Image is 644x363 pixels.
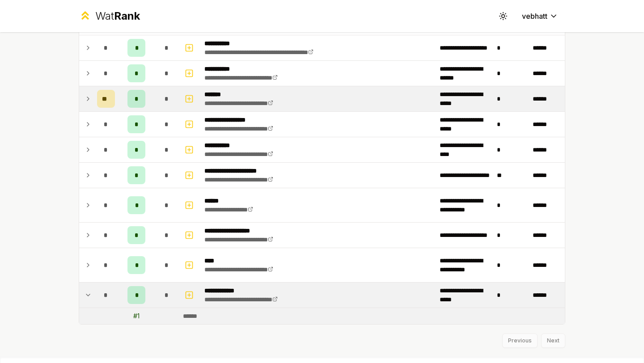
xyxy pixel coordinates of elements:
[515,8,565,24] button: vebhatt
[95,9,140,23] div: Wat
[522,11,547,21] span: vebhatt
[114,9,140,22] span: Rank
[79,9,140,23] a: WatRank
[133,312,140,321] div: # 1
